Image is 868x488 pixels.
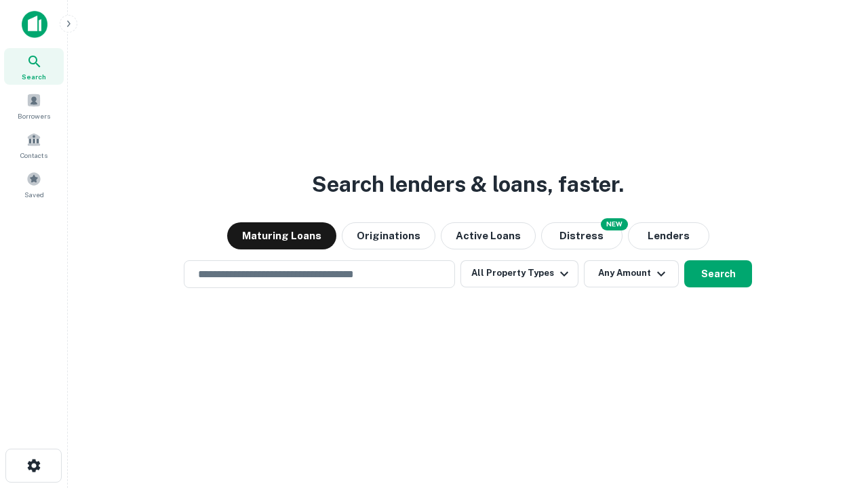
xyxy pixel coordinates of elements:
span: Borrowers [18,110,50,121]
span: Search [22,71,46,82]
button: Any Amount [584,260,679,287]
button: Search [684,260,752,287]
button: All Property Types [460,260,578,287]
button: Originations [342,222,435,249]
img: capitalize-icon.png [22,11,47,38]
button: Lenders [628,222,709,249]
button: Active Loans [441,222,536,249]
h3: Search lenders & loans, faster. [312,168,624,201]
div: NEW [601,218,628,230]
span: Contacts [20,150,47,161]
button: Maturing Loans [227,222,336,249]
iframe: Chat Widget [800,380,868,445]
a: Search [4,48,64,85]
a: Borrowers [4,87,64,124]
button: Search distressed loans with lien and other non-mortgage details. [541,222,623,249]
span: Saved [24,189,44,200]
a: Saved [4,166,64,203]
a: Contacts [4,127,64,163]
